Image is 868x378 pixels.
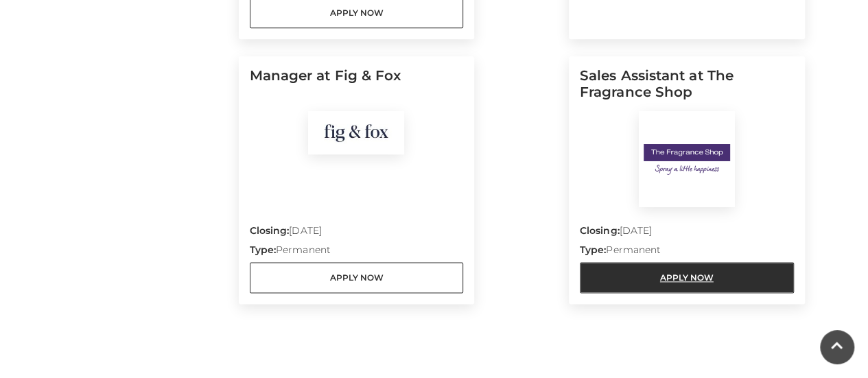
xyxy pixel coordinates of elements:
a: Apply Now [580,262,794,293]
h5: Sales Assistant at The Fragrance Shop [580,67,794,111]
strong: Type: [580,244,606,256]
p: Permanent [250,243,464,262]
p: Permanent [580,243,794,262]
img: Fig & Fox [308,111,404,154]
a: Apply Now [250,262,464,293]
h5: Manager at Fig & Fox [250,67,464,111]
p: [DATE] [250,224,464,243]
strong: Closing: [250,224,290,237]
strong: Type: [250,244,276,256]
p: [DATE] [580,224,794,243]
strong: Closing: [580,224,620,237]
img: The Fragrance Shop [639,111,735,207]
